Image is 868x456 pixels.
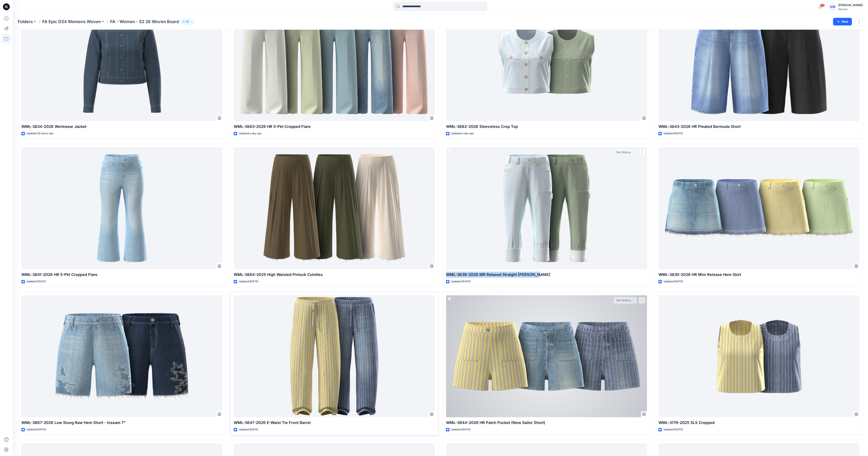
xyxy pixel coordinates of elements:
p: WML-3884-2025 High Waisted Pintuck Culottes [234,272,435,278]
div: GM [829,3,836,11]
p: Updated [DATE] [451,427,470,432]
p: Updated 20 hours ago [26,131,53,136]
button: 25 [181,19,194,25]
a: WML-3841-2026 HR 5-Pkt Cropped Flare [21,147,222,269]
p: Updated [DATE] [26,427,46,432]
a: WML-3867-2026 Low Slung Raw Hem Short - Inseam 7" [21,295,222,417]
p: WML-3834-2026 Workwear Jacket [21,124,222,130]
p: WML-3883-2026 HR 5-Pkt Cropped Flare [234,124,435,130]
p: WML-3847-2026 E-Waist Tie Front Barrel [234,420,435,426]
p: WML-3882-2026 Sleeveless Crop Top [446,124,647,130]
span: 72 [820,4,825,7]
p: Updated [DATE] [664,279,683,284]
a: FA Epic D34 Womens Woven [42,19,101,25]
p: Updated a day ago [451,131,474,136]
button: New [833,18,852,25]
a: WML-3839-2026 MR Relaxed Straight Carpenter [446,147,647,269]
p: WML-3179-2025 SLS Cropped [658,420,859,426]
p: WML-3844-2026 HR Patch Pocket (New Sailor Short) [446,420,647,426]
p: Updated [DATE] [664,427,683,432]
a: WML-3847-2026 E-Waist Tie Front Barrel [234,295,435,417]
p: Updated [DATE] [664,131,683,136]
p: Updated a day ago [239,131,262,136]
p: Updated [DATE] [239,279,258,284]
p: Updated [DATE] [451,279,470,284]
p: WML-3843-2026 HR Pleated Bermuda Short [658,124,859,130]
a: Folders [18,19,33,25]
a: WML-3830-2026 HR Mini Release Hem Skirt [658,147,859,269]
a: WML-3884-2025 High Waisted Pintuck Culottes [234,147,435,269]
a: WML-3844-2026 HR Patch Pocket (New Sailor Short) [446,295,647,417]
a: WML-3179-2025 SLS Cropped [658,295,859,417]
p: Updated [DATE] [26,279,46,284]
p: WML-3839-2026 MR Relaxed Straight [PERSON_NAME] [446,272,647,278]
p: WML-3841-2026 HR 5-Pkt Cropped Flare [21,272,222,278]
p: WML-3830-2026 HR Mini Release Hem Skirt [658,272,859,278]
p: 25 [186,19,189,24]
div: [PERSON_NAME] [838,3,863,8]
p: FA - Women - S2 26 Woven Board [110,19,179,25]
div: Walmart [838,8,863,11]
p: Updated [DATE] [239,427,258,432]
p: WML-3867-2026 Low Slung Raw Hem Short - Inseam 7" [21,420,222,426]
